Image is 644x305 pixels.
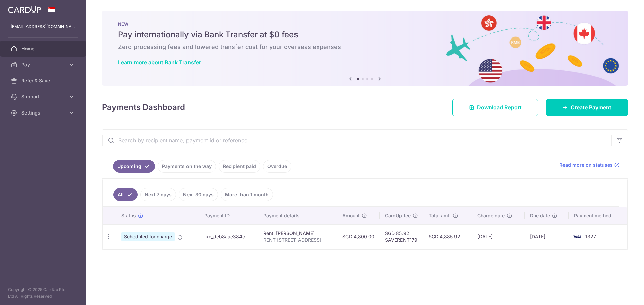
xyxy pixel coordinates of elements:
td: SGD 4,800.00 [337,224,380,249]
h4: Payments Dashboard [102,101,185,113]
th: Payment method [569,207,627,224]
span: Refer & Save [21,77,66,84]
span: Due date [530,212,550,219]
p: RENT [STREET_ADDRESS] [263,237,332,243]
span: Home [21,45,66,52]
span: Status [121,212,136,219]
a: More than 1 month [221,188,273,201]
span: Support [21,93,66,100]
span: 1327 [585,234,596,239]
input: Search by recipient name, payment id or reference [102,130,611,151]
span: Scheduled for charge [121,232,175,241]
th: Payment ID [199,207,258,224]
span: Pay [21,61,66,68]
a: Next 7 days [140,188,176,201]
span: Create Payment [571,103,611,111]
th: Payment details [258,207,337,224]
span: Amount [342,212,360,219]
img: Bank transfer banner [102,11,628,86]
img: Bank Card [571,233,584,241]
div: Rent. [PERSON_NAME] [263,230,332,237]
td: SGD 85.92 SAVERENT179 [380,224,423,249]
p: [EMAIL_ADDRESS][DOMAIN_NAME] [11,23,75,30]
a: Read more on statuses [559,162,620,168]
a: Learn more about Bank Transfer [118,59,201,66]
h5: Pay internationally via Bank Transfer at $0 fees [118,29,612,40]
a: Download Report [452,99,538,116]
a: Upcoming [113,160,155,173]
a: Payments on the way [158,160,216,173]
span: CardUp fee [385,212,411,219]
a: Overdue [263,160,291,173]
img: CardUp [8,5,41,13]
td: [DATE] [472,224,525,249]
a: Recipient paid [219,160,260,173]
p: NEW [118,21,612,27]
td: [DATE] [525,224,569,249]
span: Download Report [477,103,522,111]
span: Settings [21,109,66,116]
span: Total amt. [429,212,451,219]
a: Create Payment [546,99,628,116]
td: SGD 4,885.92 [423,224,472,249]
h6: Zero processing fees and lowered transfer cost for your overseas expenses [118,43,612,51]
a: Next 30 days [179,188,218,201]
span: Read more on statuses [559,162,613,168]
span: Charge date [477,212,505,219]
td: txn_deb8aae384c [199,224,258,249]
a: All [113,188,138,201]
